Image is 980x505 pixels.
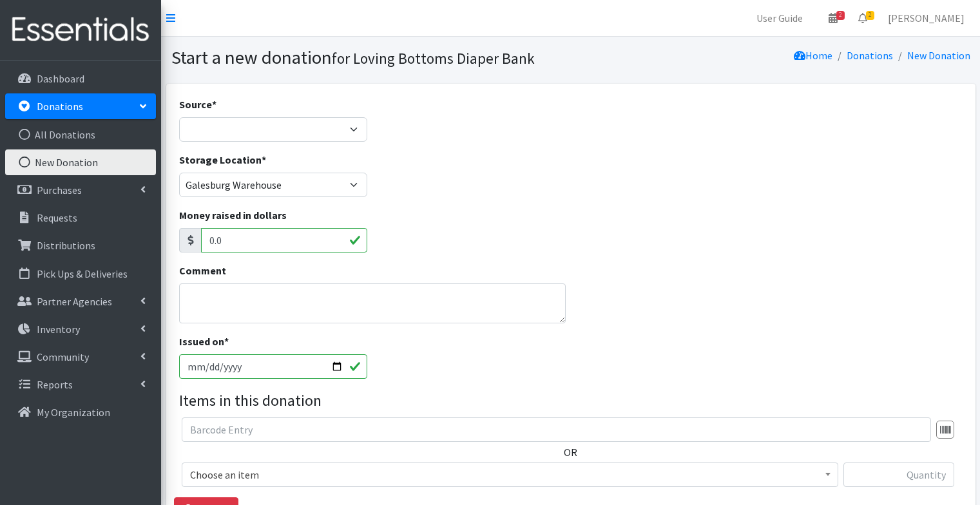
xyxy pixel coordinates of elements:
h1: Start a new donation [171,46,566,69]
a: 2 [818,5,848,31]
label: Storage Location [179,152,266,167]
a: Home [794,49,832,62]
p: Requests [37,211,77,224]
a: [PERSON_NAME] [878,5,975,31]
a: User Guide [746,5,813,31]
a: Requests [5,205,156,231]
abbr: required [212,98,216,111]
a: New Donation [5,149,156,175]
a: Dashboard [5,66,156,91]
label: OR [564,444,577,460]
a: Donations [847,49,893,62]
p: Distributions [37,239,95,252]
a: New Donation [907,49,970,62]
input: Barcode Entry [182,417,931,442]
span: 2 [866,11,874,20]
a: Donations [5,93,156,119]
a: Inventory [5,316,156,342]
p: Purchases [37,184,82,196]
legend: Items in this donation [179,389,963,412]
p: Community [37,350,89,363]
label: Comment [179,263,226,278]
a: My Organization [5,399,156,425]
p: Partner Agencies [37,295,112,308]
span: Choose an item [190,466,830,484]
input: Quantity [843,462,954,487]
p: My Organization [37,406,110,419]
a: Distributions [5,233,156,258]
a: All Donations [5,122,156,148]
p: Inventory [37,323,80,336]
p: Dashboard [37,72,84,85]
p: Donations [37,100,83,113]
small: for Loving Bottoms Diaper Bank [332,49,535,68]
label: Source [179,97,216,112]
span: 2 [836,11,845,20]
p: Reports [37,378,73,391]
abbr: required [224,335,229,348]
a: Reports [5,372,156,397]
a: Partner Agencies [5,289,156,314]
label: Issued on [179,334,229,349]
a: Purchases [5,177,156,203]
p: Pick Ups & Deliveries [37,267,128,280]
label: Money raised in dollars [179,207,287,223]
a: 2 [848,5,878,31]
a: Pick Ups & Deliveries [5,261,156,287]
img: HumanEssentials [5,8,156,52]
span: Choose an item [182,462,838,487]
abbr: required [262,153,266,166]
a: Community [5,344,156,370]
